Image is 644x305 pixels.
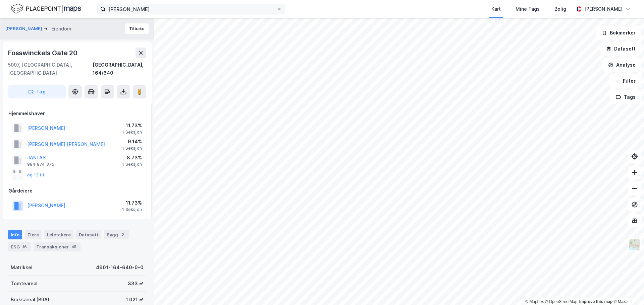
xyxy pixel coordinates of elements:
div: ESG [8,242,31,251]
div: 45 [70,243,78,250]
div: 8.73% [122,154,142,162]
div: Datasett [76,230,101,239]
div: Transaksjoner [34,242,80,251]
div: 1 Seksjon [122,207,142,212]
button: Analyse [602,58,641,72]
div: Leietakere [44,230,73,239]
div: Hjemmelshaver [8,109,146,118]
div: 333 ㎡ [128,280,144,288]
a: Mapbox [525,299,544,304]
button: Bokmerker [596,26,641,40]
button: Filter [609,74,641,88]
div: 16 [21,243,28,250]
button: Tag [8,85,66,98]
div: 1 Seksjon [122,130,142,135]
a: OpenStreetMap [545,299,578,304]
div: Fosswinckels Gate 20 [8,48,79,58]
img: Z [628,238,641,251]
button: Tilbake [125,23,149,34]
div: 1 Seksjon [122,146,142,151]
div: Bolig [554,5,566,13]
iframe: Chat Widget [610,273,644,305]
div: Bygg [104,230,129,239]
div: Gårdeiere [8,187,146,195]
img: logo.f888ab2527a4732fd821a326f86c7f29.svg [11,3,81,15]
div: Tomteareal [11,280,38,288]
div: Eiere [25,230,42,239]
div: 1 Seksjon [122,162,142,167]
button: Datasett [600,42,641,56]
div: Mine Tags [516,5,540,13]
div: 4601-164-640-0-0 [96,263,144,272]
button: [PERSON_NAME] [5,25,44,32]
div: 11.73% [122,199,142,207]
div: 5007, [GEOGRAPHIC_DATA], [GEOGRAPHIC_DATA] [8,61,93,77]
div: Kart [491,5,501,13]
div: Info [8,230,22,239]
div: [PERSON_NAME] [584,5,623,13]
button: Tags [610,90,641,104]
input: Søk på adresse, matrikkel, gårdeiere, leietakere eller personer [106,4,277,14]
div: 2 [119,231,126,238]
div: [GEOGRAPHIC_DATA], 164/640 [93,61,146,77]
a: Improve this map [579,299,612,304]
div: Eiendom [51,25,71,33]
div: Kontrollprogram for chat [610,273,644,305]
div: 11.73% [122,122,142,130]
div: Bruksareal (BRA) [11,296,49,304]
div: Matrikkel [11,263,33,272]
div: 9.14% [122,138,142,146]
div: 1 021 ㎡ [126,296,144,304]
div: 984 874 375 [27,162,54,167]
